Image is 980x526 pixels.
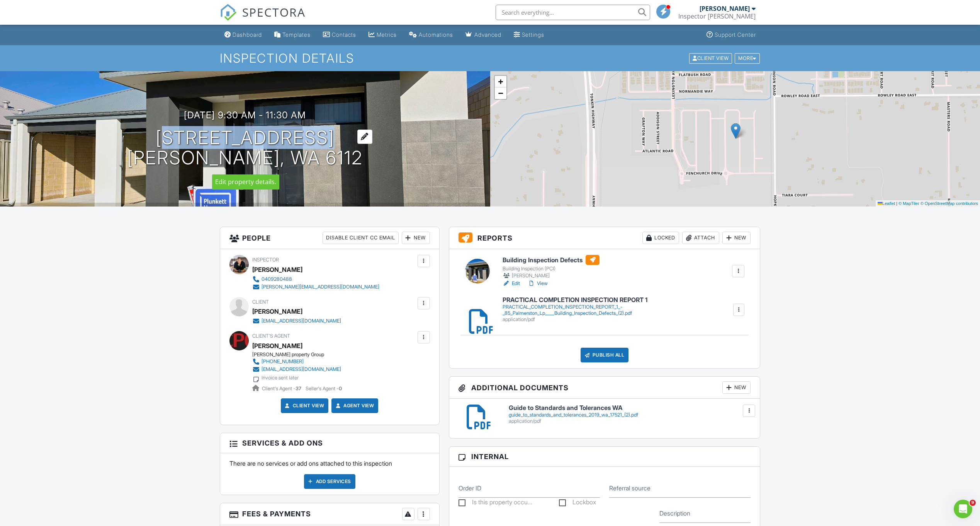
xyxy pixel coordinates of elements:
div: Locked [642,232,679,244]
div: Contacts [332,31,356,38]
div: application/pdf [509,418,751,424]
strong: 0 [339,386,342,391]
div: New [722,232,751,244]
a: [EMAIL_ADDRESS][DOMAIN_NAME] [252,365,341,373]
a: Metrics [365,28,400,42]
span: SPECTORA [242,4,306,20]
span: + [498,77,503,86]
a: Leaflet [878,201,895,206]
div: [EMAIL_ADDRESS][DOMAIN_NAME] [262,318,341,324]
h6: Building Inspection Defects [503,255,600,265]
a: PRACTICAL COMPLETION INSPECTION REPORT 1 PRACTICAL_COMPLETION_INSPECTION_REPORT_1_-_85_Palmerston... [503,297,732,323]
div: Client View [689,53,732,63]
a: 0409280488 [252,275,379,283]
a: Dashboard [221,28,265,42]
span: 9 [970,500,976,506]
a: Agent View [334,402,374,410]
label: Referral source [609,484,651,492]
a: Automations (Basic) [406,28,456,42]
a: [PERSON_NAME] [252,340,302,352]
div: Building Inspection (PCI) [503,266,600,272]
div: Metrics [377,31,397,38]
div: Inspector West [678,12,756,20]
div: [PERSON_NAME][EMAIL_ADDRESS][DOMAIN_NAME] [262,284,379,290]
a: [EMAIL_ADDRESS][DOMAIN_NAME] [252,317,341,325]
a: Contacts [320,28,359,42]
a: © MapTiler [898,201,919,206]
h1: Inspection Details [220,51,761,65]
label: Is this property occupied? [459,499,532,508]
div: Support Center [715,31,756,38]
div: [PERSON_NAME] [252,264,302,275]
a: Settings [511,28,547,42]
div: [PHONE_NUMBER] [262,359,304,365]
div: New [402,232,430,244]
div: Attach [682,232,719,244]
div: guide_to_standards_and_tolerances_2019_wa_17521_(2).pdf [509,412,751,418]
a: View [528,280,548,287]
div: PRACTICAL_COMPLETION_INSPECTION_REPORT_1_-_85_Palmerston_Lp____Building_Inspection_Defects_(2).pdf [503,304,732,316]
input: Description [659,504,751,523]
span: Inspector [252,257,279,263]
div: Add Services [304,474,355,489]
a: Templates [271,28,314,42]
span: − [498,88,503,98]
h3: Services & Add ons [220,433,439,453]
div: [PERSON_NAME] [700,5,750,12]
div: Dashboard [233,31,262,38]
div: Advanced [474,31,501,38]
h1: [STREET_ADDRESS] [PERSON_NAME], WA 6112 [127,128,363,169]
iframe: Intercom live chat [954,500,972,518]
div: [EMAIL_ADDRESS][DOMAIN_NAME] [262,366,341,372]
a: Zoom in [495,76,506,87]
div: application/pdf [503,316,732,323]
div: More [735,53,760,63]
div: New [722,381,751,394]
a: Zoom out [495,87,506,99]
span: Client [252,299,269,305]
div: Settings [522,31,544,38]
span: Client's Agent - [262,386,302,391]
h3: [DATE] 9:30 am - 11:30 am [184,110,306,120]
a: Support Center [703,28,759,42]
h3: Fees & Payments [220,503,439,525]
a: Client View [284,402,324,410]
h6: Guide to Standards and Tolerances WA [509,405,751,412]
h6: PRACTICAL COMPLETION INSPECTION REPORT 1 [503,297,732,304]
h3: Reports [449,227,760,249]
h3: Additional Documents [449,377,760,399]
strong: 37 [296,386,301,391]
a: Advanced [462,28,504,42]
a: © OpenStreetMap contributors [921,201,978,206]
div: [PERSON_NAME] [252,306,302,317]
a: [PERSON_NAME][EMAIL_ADDRESS][DOMAIN_NAME] [252,283,379,291]
a: Client View [688,55,734,61]
label: Lockbox [559,499,596,508]
div: [PERSON_NAME] property Group [252,352,347,358]
div: Templates [282,31,311,38]
div: 0409280488 [262,276,292,282]
h3: People [220,227,439,249]
div: Automations [419,31,453,38]
span: Seller's Agent - [306,386,342,391]
a: SPECTORA [220,10,306,27]
span: Client's Agent [252,333,290,339]
img: Marker [731,123,741,139]
a: Edit [503,280,520,287]
h3: Internal [449,447,760,467]
input: Search everything... [496,5,650,20]
a: Building Inspection Defects Building Inspection (PCI) [PERSON_NAME] [503,255,600,280]
label: Order ID [459,484,481,492]
div: Publish All [581,348,629,362]
div: Disable Client CC Email [323,232,399,244]
a: Guide to Standards and Tolerances WA guide_to_standards_and_tolerances_2019_wa_17521_(2).pdf appl... [509,405,751,424]
a: [PHONE_NUMBER] [252,358,341,365]
span: | [896,201,897,206]
img: The Best Home Inspection Software - Spectora [220,4,237,21]
label: Description [659,509,690,517]
div: [PERSON_NAME] [503,272,600,280]
div: There are no services or add ons attached to this inspection [220,453,439,494]
div: Invoice sent later [262,375,299,381]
